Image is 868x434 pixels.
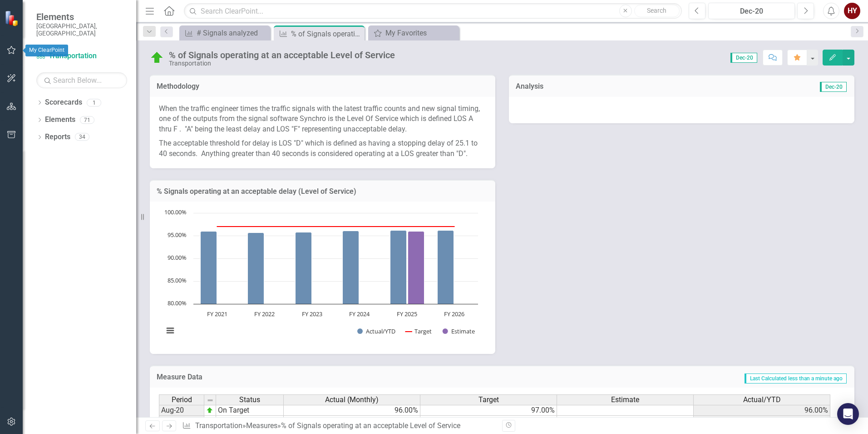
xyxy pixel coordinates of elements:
span: Actual (Monthly) [325,396,379,404]
td: Sep-20 [159,416,204,426]
div: 71 [80,116,94,124]
text: 80.00% [168,299,187,307]
g: Actual/YTD, series 1 of 3. Bar series with 6 bars. [201,231,454,304]
td: Aug-20 [159,405,204,416]
button: Show Actual/YTD [357,327,395,335]
path: FY 2021, 95.90416666. Actual/YTD. [201,232,217,304]
div: Chart. Highcharts interactive chart. [159,208,486,345]
h3: Methodology [157,82,488,91]
a: Transportation [195,421,242,430]
text: 90.00% [168,253,187,262]
div: # Signals analyzed [197,27,268,39]
div: 34 [75,133,89,141]
a: Scorecards [45,97,82,108]
td: 96.00% [694,405,830,416]
h3: Analysis [516,82,682,91]
path: FY 2023, 95.77. Actual/YTD. [296,232,312,304]
a: Transportation [36,51,127,61]
h3: Measure Data [157,373,370,381]
text: FY 2025 [397,310,417,318]
text: FY 2024 [349,310,370,318]
text: 85.00% [168,276,187,284]
span: Target [478,396,499,404]
button: Dec-20 [708,3,795,19]
button: Show Estimate [443,327,475,335]
img: On Target [150,50,164,65]
button: HY [844,3,860,19]
img: zOikAAAAAElFTkSuQmCC [206,417,213,424]
text: 95.00% [168,231,187,239]
span: Actual/YTD [743,396,781,404]
span: Dec-20 [820,82,847,92]
div: % of Signals operating at an acceptable Level of Service [169,50,395,60]
svg: Interactive chart [159,208,483,345]
path: FY 2025 , 96.15916666. Actual/YTD. [390,231,407,304]
td: 97.00% [420,405,557,416]
td: 97.00% [420,416,557,426]
path: FY 2026, 96.11. Actual/YTD. [438,231,454,304]
td: 96.00% [284,416,420,426]
a: # Signals analyzed [182,27,268,39]
div: Open Intercom Messenger [837,403,859,425]
span: Search [647,7,666,14]
small: [GEOGRAPHIC_DATA], [GEOGRAPHIC_DATA] [36,22,127,37]
g: Target, series 2 of 3. Line with 6 data points. [216,225,456,228]
a: Elements [45,115,75,125]
a: Measures [246,421,277,430]
button: Show Target [405,327,432,335]
td: 96.00% [284,405,420,416]
div: Transportation [169,60,395,67]
div: Dec-20 [711,6,792,17]
img: ClearPoint Strategy [5,10,20,26]
span: Dec-20 [730,53,757,63]
span: Elements [36,11,127,22]
div: My ClearPoint [25,45,68,56]
input: Search Below... [36,72,127,88]
text: FY 2021 [207,310,227,318]
div: % of Signals operating at an acceptable Level of Service [281,421,460,430]
text: FY 2022 [254,310,275,318]
path: FY 2022, 95.64583333. Actual/YTD. [248,233,264,304]
input: Search ClearPoint... [184,3,682,19]
img: zOikAAAAAElFTkSuQmCC [206,407,213,414]
div: % of Signals operating at an acceptable Level of Service [291,28,362,40]
img: 8DAGhfEEPCf229AAAAAElFTkSuQmCC [207,397,214,404]
path: FY 2024, 96.02166666. Actual/YTD. [343,231,359,304]
span: Last Calculated less than a minute ago [745,373,847,384]
text: FY 2023 [302,310,322,318]
a: My Favorites [370,27,457,39]
div: My Favorites [385,27,457,39]
div: 1 [87,99,101,106]
td: On Target [216,416,284,426]
h3: % Signals operating at an acceptable delay (Level of Service) [157,187,488,196]
a: Reports [45,132,70,142]
span: Estimate [611,396,639,404]
p: The acceptable threshold for delay is LOS "D" which is defined as having a stopping delay of 25.1... [159,136,486,159]
p: When the traffic engineer times the traffic signals with the latest traffic counts and new signal... [159,104,486,137]
text: 100.00% [164,208,187,216]
td: 96.00% [694,416,830,426]
td: On Target [216,405,284,416]
span: Period [172,396,192,404]
button: Search [634,5,680,17]
span: Status [239,396,260,404]
text: FY 2026 [444,310,464,318]
div: » » [182,421,495,431]
path: FY 2025 , 96. Estimate. [408,232,424,304]
button: View chart menu, Chart [164,324,177,337]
